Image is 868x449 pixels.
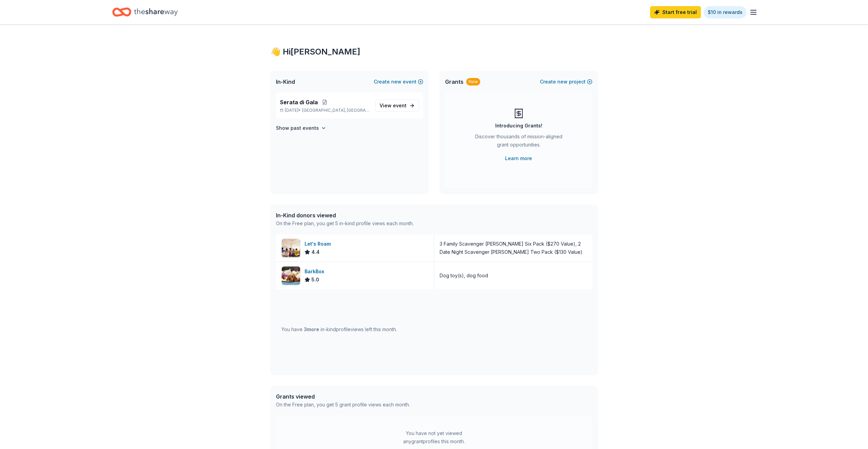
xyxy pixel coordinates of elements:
div: On the Free plan, you get 5 grant profile views each month. [276,401,410,409]
span: Serata di Gala [280,98,318,106]
span: [GEOGRAPHIC_DATA], [GEOGRAPHIC_DATA] [302,108,369,113]
div: Dog toy(s), dog food [440,272,488,280]
span: 4.4 [311,248,320,256]
a: Home [112,4,178,20]
div: You have in-kind profile views left this month. [281,325,397,334]
span: View [380,102,407,110]
a: Learn more [505,154,532,162]
div: Discover thousands of mission-aligned grant opportunities. [472,133,565,152]
p: [DATE] • [280,108,370,113]
div: You have not yet viewed any grant profiles this month. [392,429,477,446]
span: 3 more [304,326,319,332]
button: Createnewevent [374,78,423,86]
div: BarkBox [305,267,327,276]
div: In-Kind donors viewed [276,211,414,219]
button: Createnewproject [540,78,592,86]
div: 👋 Hi [PERSON_NAME] [270,46,598,57]
img: Image for BarkBox [282,266,300,285]
a: $10 in rewards [704,6,747,18]
a: Start free trial [650,6,701,18]
div: New [466,78,480,86]
span: event [393,103,407,108]
div: Grants viewed [276,392,410,401]
div: Let's Roam [305,240,334,248]
span: 5.0 [311,276,319,284]
span: Grants [445,78,464,86]
img: Image for Let's Roam [282,239,300,257]
button: Show past events [276,124,326,132]
span: new [557,78,568,86]
span: new [391,78,401,86]
div: Introducing Grants! [495,122,542,130]
a: View event [375,99,419,112]
div: 3 Family Scavenger [PERSON_NAME] Six Pack ($270 Value), 2 Date Night Scavenger [PERSON_NAME] Two ... [440,240,587,256]
div: On the Free plan, you get 5 in-kind profile views each month. [276,219,414,228]
h4: Show past events [276,124,319,132]
span: In-Kind [276,78,295,86]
